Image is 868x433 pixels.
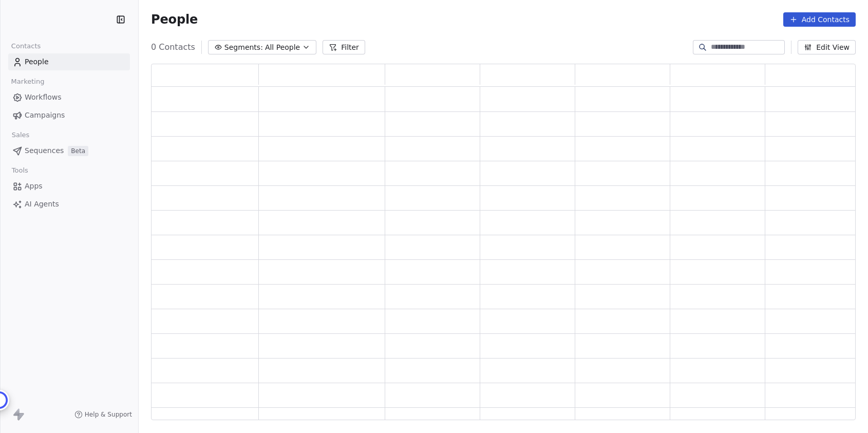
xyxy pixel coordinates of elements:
span: 0 Contacts [151,41,195,53]
a: Apps [8,178,130,195]
button: Add Contacts [783,12,856,27]
span: Help & Support [85,410,132,419]
a: AI Agents [8,196,130,213]
a: Help & Support [74,410,132,419]
a: Campaigns [8,107,130,124]
span: Contacts [7,39,45,54]
span: People [25,57,49,67]
span: Workflows [25,92,62,103]
div: grid [152,87,860,421]
span: Beta [68,146,88,156]
a: Workflows [8,89,130,106]
button: Filter [323,40,365,54]
span: All People [265,42,300,53]
span: Segments: [224,42,263,53]
span: Marketing [7,74,49,89]
span: AI Agents [25,199,59,210]
span: Sequences [25,145,64,156]
span: People [151,12,198,27]
button: Edit View [798,40,856,54]
span: Apps [25,181,43,192]
span: Sales [7,127,34,143]
span: Campaigns [25,110,65,121]
span: Tools [7,163,32,178]
a: People [8,53,130,70]
a: SequencesBeta [8,142,130,159]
